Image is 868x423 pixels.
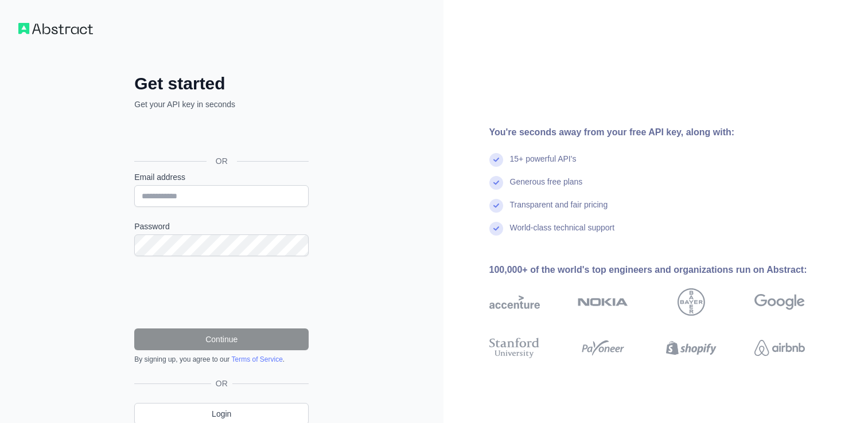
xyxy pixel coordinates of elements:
[489,199,503,213] img: check mark
[510,153,577,176] div: 15+ powerful API's
[678,288,705,316] img: bayer
[510,176,583,199] div: Generous free plans
[489,263,842,277] div: 100,000+ of the world's top engineers and organizations run on Abstract:
[754,288,805,316] img: google
[489,222,503,236] img: check mark
[510,222,615,245] div: World-class technical support
[134,99,309,110] p: Get your API key in seconds
[134,355,309,364] div: By signing up, you agree to our .
[510,199,608,222] div: Transparent and fair pricing
[134,270,309,315] iframe: reCAPTCHA
[134,73,309,94] h2: Get started
[211,378,232,389] span: OR
[18,23,93,34] img: Workflow
[134,171,309,183] label: Email address
[489,288,540,316] img: accenture
[489,335,540,361] img: stanford university
[134,328,309,350] button: Continue
[489,176,503,190] img: check mark
[666,335,717,361] img: shopify
[134,221,309,232] label: Password
[754,335,805,361] img: airbnb
[207,155,237,167] span: OR
[231,355,282,363] a: Terms of Service
[489,126,842,139] div: You're seconds away from your free API key, along with:
[578,288,628,316] img: nokia
[489,153,503,167] img: check mark
[129,123,312,148] iframe: Sign in with Google Button
[578,335,628,361] img: payoneer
